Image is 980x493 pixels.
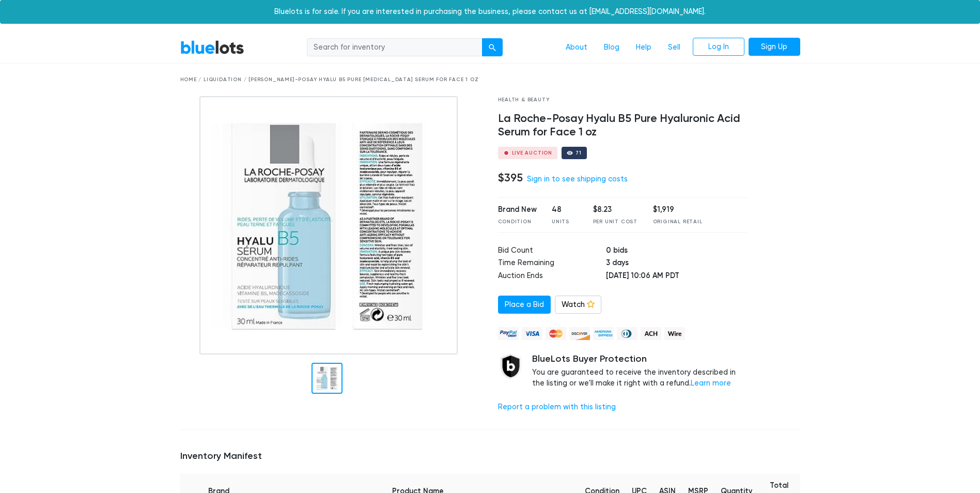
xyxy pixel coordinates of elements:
[498,96,748,104] div: Health & Beauty
[512,150,553,156] div: Live Auction
[664,327,685,340] img: wire-908396882fe19aaaffefbd8e17b12f2f29708bd78693273c0e28e3a24408487f.png
[593,327,614,340] img: american_express-ae2a9f97a040b4b41f6397f7637041a5861d5f99d0716c09922aba4e24c8547d.png
[557,38,596,57] a: About
[180,451,800,462] h5: Inventory Manifest
[180,40,244,55] a: BlueLots
[498,112,748,139] h4: La Roche-Posay Hyalu B5 Pure Hyaluronic Acid Serum for Face 1 oz
[606,270,747,283] td: [DATE] 10:06 AM PDT
[641,327,661,340] img: ach-b7992fed28a4f97f893c574229be66187b9afb3f1a8d16a4691d3d3140a8ab00.png
[180,76,800,84] div: Home / Liquidation / [PERSON_NAME]-Posay Hyalu B5 Pure [MEDICAL_DATA] Serum for Face 1 oz
[498,270,606,283] td: Auction Ends
[498,218,537,226] div: Condition
[628,38,660,57] a: Help
[653,218,703,226] div: Original Retail
[552,218,578,226] div: Units
[498,245,606,258] td: Bid Count
[498,171,523,184] h4: $395
[532,353,748,389] div: You are guaranteed to receive the inventory described in the listing or we'll make it right with ...
[546,327,566,340] img: mastercard-42073d1d8d11d6635de4c079ffdb20a4f30a903dc55d1612383a1b395dd17f39.png
[569,327,590,340] img: discover-82be18ecfda2d062aad2762c1ca80e2d36a4073d45c9e0ffae68cd515fbd3d32.png
[498,204,537,215] div: Brand New
[555,296,601,314] a: Watch
[199,96,458,355] img: 0c88dd75-ab36-4d36-a7e2-dd907ee73660-1755373261.jpg
[617,327,637,340] img: diners_club-c48f30131b33b1bb0e5d0e2dbd43a8bea4cb12cb2961413e2f4250e06c020426.png
[498,327,519,340] img: paypal_credit-80455e56f6e1299e8d57f40c0dcee7b8cd4ae79b9eccbfc37e2480457ba36de9.png
[660,38,689,57] a: Sell
[575,150,582,156] div: 71
[552,204,578,215] div: 48
[693,38,744,56] a: Log In
[593,204,637,215] div: $8.23
[498,257,606,270] td: Time Remaining
[653,204,703,215] div: $1,919
[307,38,483,57] input: Search for inventory
[532,353,748,365] h5: BlueLots Buyer Protection
[593,218,637,226] div: Per Unit Cost
[691,379,731,388] a: Learn more
[596,38,628,57] a: Blog
[498,296,551,314] a: Place a Bid
[749,38,800,56] a: Sign Up
[606,257,747,270] td: 3 days
[606,245,747,258] td: 0 bids
[498,403,616,411] a: Report a problem with this listing
[522,327,542,340] img: visa-79caf175f036a155110d1892330093d4c38f53c55c9ec9e2c3a54a56571784bb.png
[527,175,628,183] a: Sign in to see shipping costs
[498,353,524,379] img: buyer_protection_shield-3b65640a83011c7d3ede35a8e5a80bfdfaa6a97447f0071c1475b91a4b0b3d01.png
